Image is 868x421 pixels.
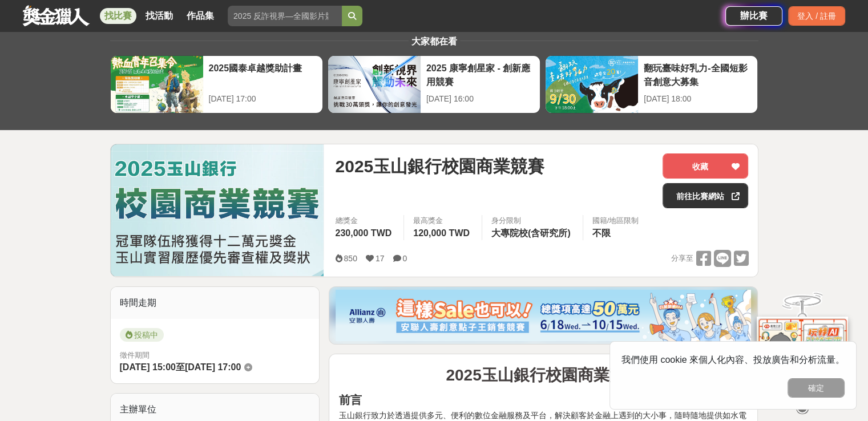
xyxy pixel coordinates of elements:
input: 2025 反詐視界—全國影片競賽 [228,6,342,26]
span: 230,000 TWD [335,228,391,238]
a: 翻玩臺味好乳力-全國短影音創意大募集[DATE] 18:00 [545,55,758,114]
a: 找活動 [141,8,177,24]
strong: 2025玉山銀行校園商業競賽 [446,366,641,384]
span: 最高獎金 [413,215,473,226]
div: 國籍/地區限制 [592,215,639,226]
strong: 前言 [338,394,361,406]
span: 分享至 [671,250,693,267]
img: Cover Image [111,144,324,276]
span: 2025玉山銀行校園商業競賽 [335,153,544,179]
img: dcc59076-91c0-4acb-9c6b-a1d413182f46.png [336,290,751,341]
span: 總獎金 [335,215,394,226]
a: 前往比賽網站 [663,183,748,208]
span: 大家都在看 [409,37,460,46]
span: 投稿中 [120,328,164,342]
button: 確定 [788,378,845,398]
img: d2146d9a-e6f6-4337-9592-8cefde37ba6b.png [757,317,848,392]
span: 120,000 TWD [413,228,470,238]
span: 0 [402,254,407,263]
button: 收藏 [663,153,748,179]
div: [DATE] 16:00 [426,93,534,105]
a: 2025國泰卓越獎助計畫[DATE] 17:00 [110,55,323,114]
span: 徵件期間 [120,351,150,359]
div: 時間走期 [111,287,320,319]
div: 2025國泰卓越獎助計畫 [209,62,317,87]
span: 850 [344,254,357,263]
div: [DATE] 18:00 [644,93,752,105]
a: 2025 康寧創星家 - 創新應用競賽[DATE] 16:00 [328,55,540,114]
span: 不限 [592,228,611,238]
div: 翻玩臺味好乳力-全國短影音創意大募集 [644,62,752,87]
a: 作品集 [182,8,219,24]
span: 17 [376,254,385,263]
span: [DATE] 15:00 [120,362,176,372]
a: 辦比賽 [725,6,782,26]
span: 至 [176,362,185,372]
div: 登入 / 註冊 [788,6,845,26]
div: 身分限制 [491,215,574,226]
div: 2025 康寧創星家 - 創新應用競賽 [426,62,534,87]
span: 我們使用 cookie 來個人化內容、投放廣告和分析流量。 [621,355,845,365]
span: 大專院校(含研究所) [491,228,571,238]
a: 找比賽 [100,8,136,24]
span: [DATE] 17:00 [185,362,241,372]
div: [DATE] 17:00 [209,93,317,105]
